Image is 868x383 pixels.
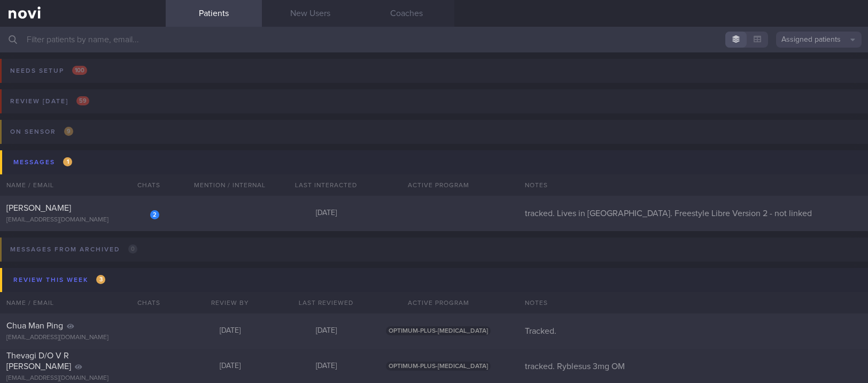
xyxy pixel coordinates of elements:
div: 2 [150,210,159,219]
span: 1 [63,157,72,166]
div: [EMAIL_ADDRESS][DOMAIN_NAME] [6,374,159,382]
span: 0 [128,244,137,254]
span: Thevagi D/O V R [PERSON_NAME] [6,351,71,371]
span: OPTIMUM-PLUS-[MEDICAL_DATA] [386,362,491,371]
span: 3 [96,275,105,284]
div: Messages from Archived [7,242,140,257]
div: tracked. Ryblesus 3mg OM [518,361,868,372]
div: Notes [518,292,868,313]
span: 100 [72,66,87,75]
div: Messages [11,155,75,170]
span: OPTIMUM-PLUS-[MEDICAL_DATA] [386,326,491,335]
div: Tracked. [518,326,868,336]
div: [DATE] [182,362,278,371]
div: Needs setup [7,64,90,78]
div: Chats [123,292,166,313]
span: [PERSON_NAME] [6,204,71,212]
div: On sensor [7,125,76,139]
div: Chats [123,174,166,196]
div: Active Program [374,174,502,196]
div: tracked. Lives in [GEOGRAPHIC_DATA]. Freestyle Libre Version 2 - not linked [518,208,868,219]
div: [DATE] [278,326,374,336]
span: 59 [76,96,89,105]
div: Last Reviewed [278,292,374,313]
div: Review [DATE] [7,94,92,109]
div: [EMAIL_ADDRESS][DOMAIN_NAME] [6,334,159,342]
span: 9 [64,127,73,136]
button: Assigned patients [776,32,862,48]
div: Active Program [374,292,502,313]
div: Last Interacted [278,174,374,196]
div: [DATE] [182,326,278,336]
div: [EMAIL_ADDRESS][DOMAIN_NAME] [6,216,159,224]
div: Mention / Internal [182,174,278,196]
div: Review this week [11,273,108,287]
div: Review By [182,292,278,313]
span: Chua Man Ping [6,321,63,330]
div: Notes [518,174,868,196]
div: [DATE] [278,209,374,218]
div: [DATE] [278,362,374,371]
